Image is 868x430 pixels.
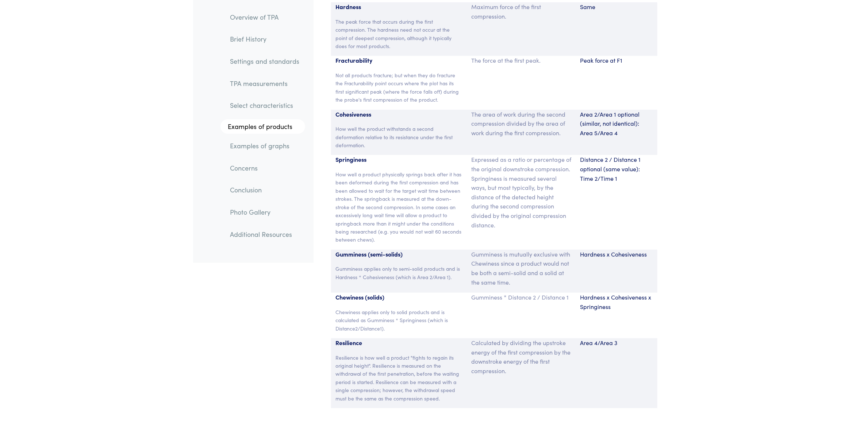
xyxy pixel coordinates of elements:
p: Area 2/Area 1 optional (similar, not identical): Area 5/Area 4 [580,110,653,138]
p: Resilience [335,338,463,348]
p: Hardness x Cohesiveness x Springiness [580,293,653,311]
a: Select characteristics [224,97,305,114]
a: Examples of products [220,120,305,134]
a: TPA measurements [224,75,305,92]
p: Same [580,2,653,12]
p: Gumminess * Distance 2 / Distance 1 [472,293,572,302]
p: Hardness [335,2,463,12]
a: Examples of graphs [224,137,305,154]
p: Fracturability [335,56,463,65]
p: The force at the first peak. [472,56,572,65]
p: How well a product physically springs back after it has been deformed during the first compressio... [335,170,463,244]
p: Not all products fracture; but when they do fracture the Fracturability point occurs where the pl... [335,71,463,104]
p: Peak force at F1 [580,56,653,65]
p: Springiness [335,155,463,164]
p: Hardness x Cohesiveness [580,250,653,259]
p: Expressed as a ratio or percentage of the original downstroke compression. Springiness is measure... [472,155,572,230]
p: Cohesiveness [335,110,463,119]
p: Calculated by dividing the upstroke energy of the first compression by the downstroke energy of t... [472,338,572,375]
p: Area 4/Area 3 [580,338,653,348]
p: Chewiness (solids) [335,293,463,302]
a: Overview of TPA [224,9,305,26]
a: Photo Gallery [224,204,305,220]
p: Gumminess applies only to semi-solid products and is Hardness * Cohesiveness (which is Area 2/Are... [335,265,463,281]
p: Distance 2 / Distance 1 optional (same value): Time 2/Time 1 [580,155,653,183]
p: The peak force that occurs during the first compression. The hardness need not occur at the point... [335,17,463,50]
p: How well the product withstands a second deformation relative to its resistance under the first d... [335,125,463,149]
p: Gumminess is mutually exclusive with Chewiness since a product would not be both a semi-solid and... [472,250,572,287]
a: Concerns [224,160,305,176]
p: Maximum force of the first compression. [472,2,572,21]
a: Settings and standards [224,53,305,70]
a: Additional Resources [224,226,305,243]
p: Chewiness applies only to solid products and is calculated as Gumminess * Springiness (which is D... [335,308,463,332]
a: Conclusion [224,182,305,199]
p: Resilience is how well a product "fights to regain its original height". Resilience is measured o... [335,353,463,402]
a: Brief History [224,31,305,48]
p: The area of work during the second compression divided by the area of work during the first compr... [472,110,572,138]
p: Gumminess (semi-solids) [335,250,463,259]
